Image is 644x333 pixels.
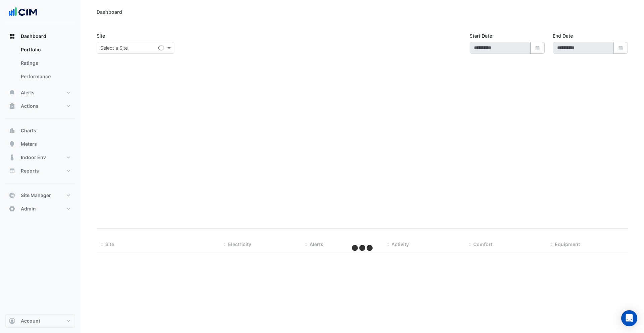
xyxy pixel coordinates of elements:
a: Performance [15,70,75,83]
span: Equipment [555,241,580,247]
span: Comfort [473,241,492,247]
img: Company Logo [8,5,38,19]
div: Dashboard [97,8,122,15]
div: Open Intercom Messenger [621,310,637,326]
span: Electricity [228,241,251,247]
span: Admin [21,205,36,212]
span: Dashboard [21,33,46,40]
button: Dashboard [5,30,75,43]
span: Activity [391,241,409,247]
a: Ratings [15,56,75,70]
span: Alerts [310,241,323,247]
a: Portfolio [15,43,75,56]
button: Alerts [5,86,75,99]
span: Meters [21,141,37,147]
span: Site [105,241,114,247]
span: Indoor Env [21,154,46,161]
span: Reports [21,168,39,174]
button: Charts [5,124,75,137]
app-icon: Admin [9,205,15,212]
app-icon: Site Manager [9,192,15,199]
button: Site Manager [5,189,75,202]
label: End Date [553,32,573,39]
div: Dashboard [5,43,75,86]
app-icon: Reports [9,168,15,174]
button: Admin [5,202,75,216]
label: Start Date [470,32,492,39]
app-icon: Dashboard [9,33,15,40]
span: Account [21,318,40,324]
app-icon: Actions [9,103,15,109]
button: Actions [5,99,75,113]
span: Site Manager [21,192,51,199]
button: Reports [5,164,75,178]
app-icon: Charts [9,127,15,134]
app-icon: Indoor Env [9,154,15,161]
span: Actions [21,103,39,109]
button: Account [5,314,75,328]
label: Site [97,32,105,39]
span: Charts [21,127,36,134]
button: Indoor Env [5,151,75,164]
app-icon: Alerts [9,89,15,96]
span: Alerts [21,89,35,96]
app-icon: Meters [9,141,15,147]
button: Meters [5,137,75,151]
